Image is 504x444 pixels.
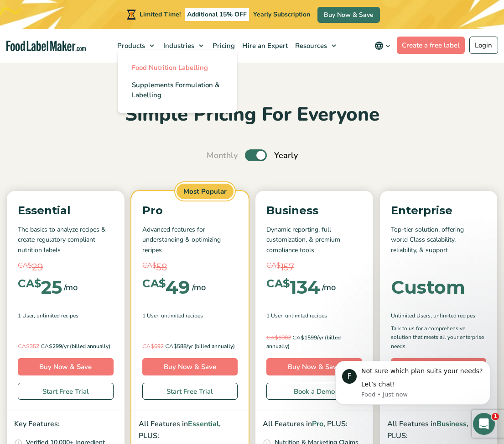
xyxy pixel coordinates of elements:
div: Custom [391,278,465,296]
span: CA$ [142,260,156,271]
p: 299/yr (billed annually) [18,342,114,351]
p: All Features in , PLUS: [139,418,242,442]
del: 692 [142,343,164,350]
span: CA$ [41,343,52,349]
a: Login [469,37,498,54]
p: Essential [18,202,114,219]
span: Food Nutrition Labelling [132,63,208,72]
h2: Simple Pricing For Everyone [7,102,497,127]
span: Supplements Formulation & Labelling [132,80,220,100]
p: Enterprise [391,202,487,219]
span: 157 [281,260,294,274]
span: Essential [188,419,219,429]
p: 588/yr (billed annually) [142,342,238,351]
span: CA$ [266,334,278,341]
span: , Unlimited Recipes [282,312,327,320]
a: Start Free Trial [18,383,114,400]
a: Buy Now & Save [18,358,114,375]
span: Most Popular [175,182,235,201]
p: Business [266,202,362,219]
span: Monthly [207,149,238,162]
span: CA$ [142,278,166,289]
span: 1 [492,413,499,420]
span: , Unlimited Recipes [158,312,203,320]
span: Yearly Subscription [253,10,310,19]
a: Buy Now & Save [317,7,380,23]
span: /mo [322,281,336,294]
a: Book a Demo [266,383,362,400]
label: Toggle [245,149,267,161]
span: Unlimited Users [391,312,431,320]
span: 58 [156,260,167,274]
div: 134 [266,278,320,296]
a: Buy Now & Save [142,358,238,375]
a: Buy Now & Save [266,358,362,375]
p: The basics to analyze recipes & create regulatory compliant nutrition labels [18,225,114,255]
p: All Features in , PLUS: [387,418,490,442]
p: Key Features: [14,418,117,430]
p: 1599/yr (billed annually) [266,333,362,351]
a: Pricing [208,29,238,62]
span: CA$ [292,334,304,341]
span: , Unlimited Recipes [34,312,78,320]
span: CA$ [18,260,32,271]
span: CA$ [142,343,154,349]
span: Resources [292,41,328,50]
p: All Features in , PLUS: [263,418,366,430]
p: Pro [142,202,238,219]
span: Hire an Expert [239,41,289,50]
span: 1 User [142,312,158,320]
span: Yearly [274,149,298,162]
iframe: Intercom notifications message [322,347,504,419]
span: CA$ [18,278,41,289]
div: 25 [18,278,62,296]
span: Business [436,419,467,429]
a: Products [113,29,159,62]
p: Advanced features for understanding & optimizing recipes [142,225,238,255]
a: Start Free Trial [142,383,238,400]
div: 49 [142,278,190,296]
span: CA$ [18,343,30,349]
del: 1882 [266,334,291,341]
p: Dynamic reporting, full customization, & premium compliance tools [266,225,362,255]
del: 352 [18,343,39,350]
span: CA$ [165,343,177,349]
span: 29 [32,260,43,274]
span: 1 User [266,312,282,320]
span: Pricing [210,41,236,50]
span: Additional 15% OFF [185,8,249,21]
p: Talk to us for a comprehensive solution that meets all your enterprise needs [391,324,487,351]
p: Top-tier solution, offering world Class scalability, reliability, & support [391,225,487,255]
iframe: Intercom live chat [473,413,495,435]
span: Industries [161,41,195,50]
span: /mo [64,281,78,294]
span: CA$ [266,260,281,271]
a: Create a free label [397,37,465,54]
span: Limited Time! [140,10,181,19]
a: Industries [159,29,208,62]
span: Pro [312,419,323,429]
span: Products [114,41,146,50]
a: Hire an Expert [238,29,291,62]
span: /mo [192,281,206,294]
a: Food Nutrition Labelling [118,59,237,76]
a: Resources [291,29,341,62]
span: 1 User [18,312,34,320]
span: , Unlimited Recipes [431,312,475,320]
a: Supplements Formulation & Labelling [118,76,237,104]
span: CA$ [266,278,290,289]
